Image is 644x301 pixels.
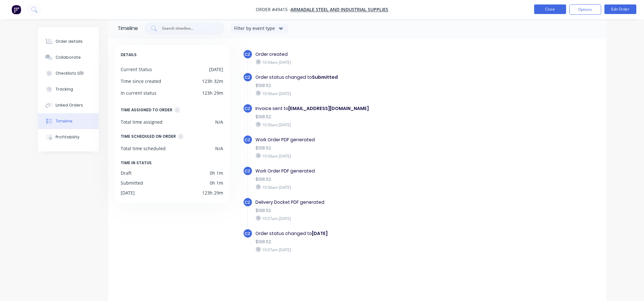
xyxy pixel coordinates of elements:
div: Total time assigned [121,119,163,125]
div: 10:56am [DATE] [256,184,477,190]
span: CZ [245,199,251,205]
div: Collaborate [56,55,81,60]
div: $198.52 [256,239,477,245]
button: Checklists 0/0 [38,65,99,81]
div: 123h 32m [202,78,224,84]
div: Draft [121,170,132,176]
div: Time since created [121,78,162,84]
div: N/A [216,145,224,152]
button: Close [534,4,566,14]
div: Current Status [121,66,152,73]
span: CZ [245,51,251,57]
button: Linked Orders [38,97,99,113]
b: [DATE] [312,230,328,237]
input: Search timeline... [162,25,215,32]
b: Submitted [312,74,338,80]
div: [DATE] [121,189,135,196]
button: Options [569,4,601,15]
div: Work Order PDF generated [256,168,477,174]
span: CZ [245,74,251,80]
div: Delivery Docket PDF generated [256,199,477,206]
div: 0h 1m [210,170,224,176]
div: Order status changed to [256,230,477,237]
div: 10:57am [DATE] [256,247,477,253]
div: Order status changed to [256,74,477,81]
div: Submitted [121,180,143,186]
div: $198.52 [256,82,477,89]
div: 10:56am [DATE] [256,122,477,128]
button: Order details [38,33,99,49]
div: $198.52 [256,176,477,183]
b: [EMAIL_ADDRESS][DOMAIN_NAME] [289,105,369,112]
div: 10:54am [DATE] [256,59,477,65]
div: Timeline [56,118,72,124]
div: Total time scheduled [121,145,166,152]
div: 10:56am [DATE] [256,153,477,159]
button: Tracking [38,81,99,97]
div: 0h 1m [210,180,224,186]
div: 123h 29m [202,90,224,96]
div: Filter by event type [234,25,277,32]
div: In current status [121,90,157,96]
span: DETAILS [121,51,137,58]
div: Linked Orders [56,102,83,108]
button: Profitability [38,129,99,145]
span: CZ [245,137,251,143]
div: $198.52 [256,207,477,214]
div: $198.52 [256,114,477,120]
div: Invoice sent to [256,105,477,112]
div: [DATE] [209,66,224,73]
div: Timeline [118,25,138,32]
button: Collaborate [38,49,99,65]
span: CZ [245,231,251,237]
div: TIME SCHEDULED ON ORDER [121,133,176,140]
span: CZ [245,168,251,174]
button: Filter by event type [231,24,288,33]
button: Timeline [38,113,99,129]
div: Tracking [56,86,73,92]
div: 123h 29m [202,189,224,196]
span: CZ [245,106,251,112]
span: Order #49415 - [256,7,291,13]
span: TIME IN STATUS [121,159,152,166]
img: Factory [11,5,21,14]
div: N/A [216,119,224,125]
div: 10:56am [DATE] [256,91,477,96]
div: 10:57am [DATE] [256,216,477,221]
div: TIME ASSIGNED TO ORDER [121,106,173,114]
div: $198.52 [256,145,477,151]
div: Profitability [56,134,80,140]
a: Armadale steel and Industrial Supplies [291,7,388,13]
div: Order details [56,39,83,44]
button: Edit Order [604,4,636,14]
div: Work Order PDF generated [256,136,477,143]
div: Order created [256,51,477,58]
div: Checklists 0/0 [56,70,84,76]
